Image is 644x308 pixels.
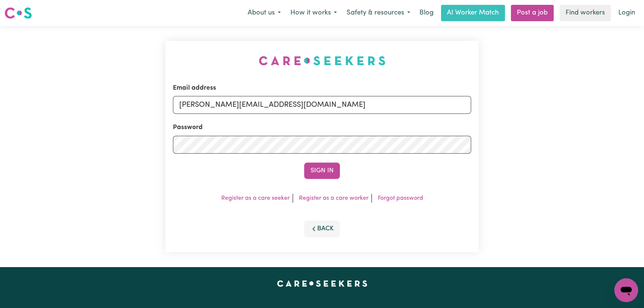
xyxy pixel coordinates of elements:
[441,5,505,21] a: AI Worker Match
[511,5,554,21] a: Post a job
[304,163,340,179] button: Sign In
[286,5,342,21] button: How it works
[342,5,415,21] button: Safety & resources
[299,195,368,201] a: Register as a care worker
[277,280,367,286] a: Careseekers home page
[304,221,340,237] button: Back
[221,195,290,201] a: Register as a care seeker
[378,195,423,201] a: Forgot password
[4,4,32,22] a: Careseekers logo
[4,6,32,20] img: Careseekers logo
[173,123,203,132] label: Password
[173,83,216,93] label: Email address
[415,5,438,21] a: Blog
[614,5,640,21] a: Login
[614,278,638,302] iframe: Button to launch messaging window
[243,5,286,21] button: About us
[560,5,611,21] a: Find workers
[173,96,471,114] input: Email address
